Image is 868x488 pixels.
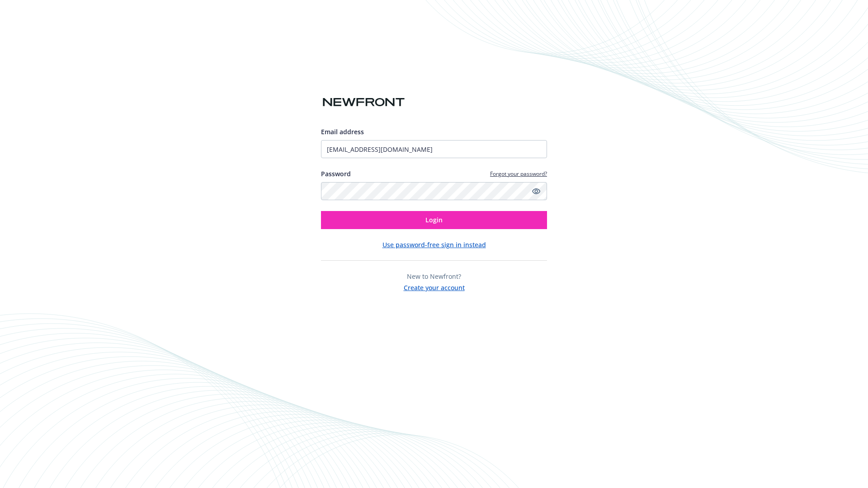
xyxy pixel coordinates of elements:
[321,140,547,158] input: Enter your email
[321,211,547,229] button: Login
[407,272,461,281] span: New to Newfront?
[321,127,364,136] span: Email address
[321,94,406,110] img: Newfront logo
[425,216,443,224] span: Login
[321,169,351,178] label: Password
[382,240,486,249] button: Use password-free sign in instead
[404,281,465,292] button: Create your account
[531,186,542,197] a: Show password
[490,170,547,178] a: Forgot your password?
[321,182,547,200] input: Enter your password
